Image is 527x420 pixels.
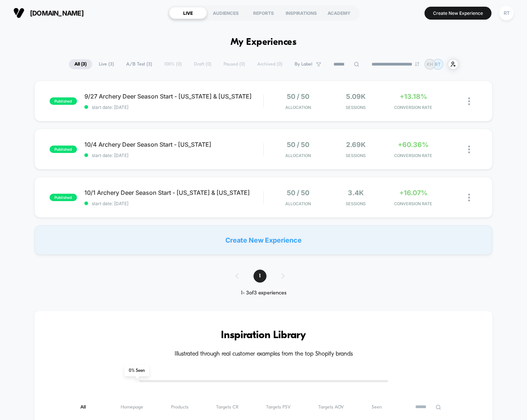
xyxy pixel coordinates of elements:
[287,189,309,197] span: 50 / 50
[497,6,516,21] button: RT
[228,290,299,296] div: 1 - 3 of 3 experiences
[80,404,93,410] span: All
[121,404,143,410] span: Homepage
[415,62,419,66] img: end
[386,153,440,158] span: CONVERSION RATE
[329,153,383,158] span: Sessions
[216,404,239,410] span: Targets CR
[427,61,433,67] p: KH
[285,153,311,158] span: Allocation
[346,141,366,149] span: 2.69k
[84,189,263,196] span: 10/1 Archery Deer Season Start - [US_STATE] & [US_STATE]
[84,93,263,100] span: 9/27 Archery Deer Season Start - [US_STATE] & [US_STATE]
[287,93,309,100] span: 50 / 50
[169,7,207,19] div: LIVE
[372,404,382,410] span: Seen
[499,6,514,20] div: RT
[50,194,77,201] span: published
[231,37,297,48] h1: My Experiences
[285,105,311,110] span: Allocation
[318,404,344,410] span: Targets AOV
[84,153,263,158] span: start date: [DATE]
[171,404,188,410] span: Products
[329,105,383,110] span: Sessions
[30,9,84,17] span: [DOMAIN_NAME]
[57,330,471,341] h3: Inspiration Library
[386,201,440,206] span: CONVERSION RATE
[468,97,470,105] img: close
[282,7,320,19] div: INSPIRATIONS
[295,61,312,67] span: By Label
[34,225,493,255] div: Create New Experience
[399,189,427,197] span: +16.07%
[346,93,366,100] span: 5.09k
[245,7,282,19] div: REPORTS
[69,59,92,69] span: All ( 3 )
[400,93,427,100] span: +13.18%
[468,194,470,201] img: close
[424,7,491,20] button: Create New Experience
[435,61,441,67] p: RT
[13,7,24,19] img: Visually logo
[285,201,311,206] span: Allocation
[468,146,470,153] img: close
[121,59,158,69] span: A/B Test ( 3 )
[320,7,358,19] div: ACADEMY
[84,104,263,110] span: start date: [DATE]
[84,141,263,148] span: 10/4 Archery Deer Season Start - [US_STATE]
[93,59,120,69] span: Live ( 3 )
[50,97,77,105] span: published
[124,365,149,376] span: 0 % Seen
[11,7,86,19] button: [DOMAIN_NAME]
[386,105,440,110] span: CONVERSION RATE
[50,146,77,153] span: published
[57,351,471,358] h4: Illustrated through real customer examples from the top Shopify brands
[287,141,309,149] span: 50 / 50
[329,201,383,206] span: Sessions
[84,201,263,206] span: start date: [DATE]
[254,270,266,283] span: 1
[398,141,429,149] span: +60.36%
[207,7,245,19] div: AUDIENCES
[348,189,364,197] span: 3.4k
[266,404,291,410] span: Targets PSV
